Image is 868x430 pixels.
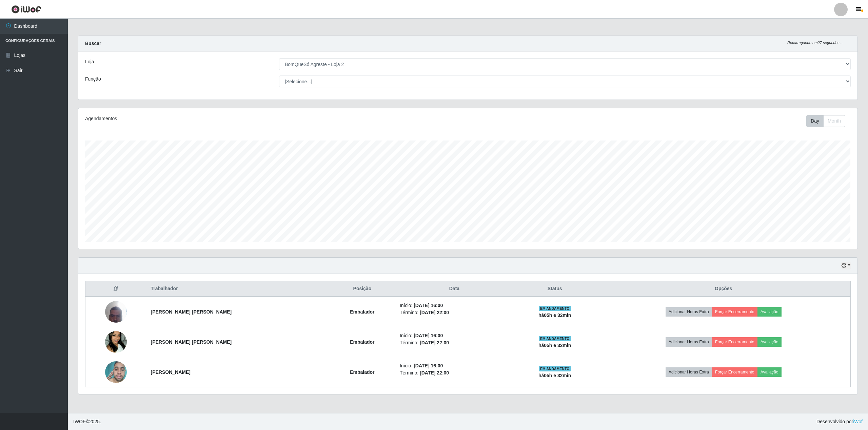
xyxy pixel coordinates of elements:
[666,307,712,317] button: Adicionar Horas Extra
[666,367,712,377] button: Adicionar Horas Extra
[539,366,571,371] span: EM ANDAMENTO
[806,115,824,127] button: Day
[757,307,782,317] button: Avaliação
[806,115,851,127] div: Toolbar with button groups
[151,339,232,345] strong: [PERSON_NAME] [PERSON_NAME]
[400,369,509,377] li: Término:
[350,369,374,375] strong: Embalador
[350,339,374,345] strong: Embalador
[666,337,712,347] button: Adicionar Horas Extra
[538,373,571,378] strong: há 05 h e 32 min
[105,323,127,361] img: 1743267805927.jpeg
[400,302,509,309] li: Início:
[400,332,509,339] li: Início:
[396,281,513,297] th: Data
[787,41,843,45] i: Recarregando em 27 segundos...
[420,340,449,345] time: [DATE] 22:00
[538,313,571,318] strong: há 05 h e 32 min
[596,281,850,297] th: Opções
[420,370,449,375] time: [DATE] 22:00
[712,367,757,377] button: Forçar Encerramento
[73,418,101,425] span: © 2025 .
[85,58,94,65] label: Loja
[400,309,509,316] li: Término:
[513,281,596,297] th: Status
[816,418,863,425] span: Desenvolvido por
[414,303,443,308] time: [DATE] 16:00
[712,307,757,317] button: Forçar Encerramento
[329,281,396,297] th: Posição
[806,115,845,127] div: First group
[757,367,782,377] button: Avaliação
[151,369,190,375] strong: [PERSON_NAME]
[85,115,398,122] div: Agendamentos
[105,297,127,326] img: 1722619557508.jpeg
[400,339,509,346] li: Término:
[73,419,86,424] span: IWOF
[414,333,443,338] time: [DATE] 16:00
[757,337,782,347] button: Avaliação
[539,306,571,311] span: EM ANDAMENTO
[11,5,41,14] img: CoreUI Logo
[853,419,863,424] a: iWof
[146,281,329,297] th: Trabalhador
[420,310,449,315] time: [DATE] 22:00
[539,336,571,341] span: EM ANDAMENTO
[151,309,232,315] strong: [PERSON_NAME] [PERSON_NAME]
[350,309,374,315] strong: Embalador
[823,115,845,127] button: Month
[400,362,509,369] li: Início:
[85,76,101,83] label: Função
[712,337,757,347] button: Forçar Encerramento
[414,363,443,368] time: [DATE] 16:00
[105,358,127,387] img: 1748551724527.jpeg
[538,343,571,348] strong: há 05 h e 32 min
[85,41,101,46] strong: Buscar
